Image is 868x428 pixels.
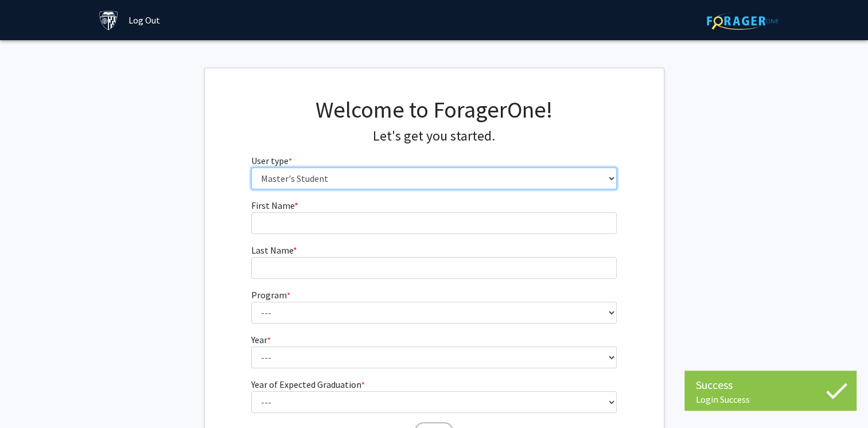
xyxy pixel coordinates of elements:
[251,288,290,302] label: Program
[251,244,293,256] span: Last Name
[251,378,365,391] label: Year of Expected Graduation
[251,128,617,145] h4: Let's get you started.
[251,200,294,211] span: First Name
[99,10,119,30] img: Johns Hopkins University Logo
[707,12,779,30] img: ForagerOne Logo
[696,394,845,405] div: Login Success
[251,96,617,123] h1: Welcome to ForagerOne!
[696,376,845,394] div: Success
[251,154,292,168] label: User type
[251,333,271,347] label: Year
[9,376,49,419] iframe: Chat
